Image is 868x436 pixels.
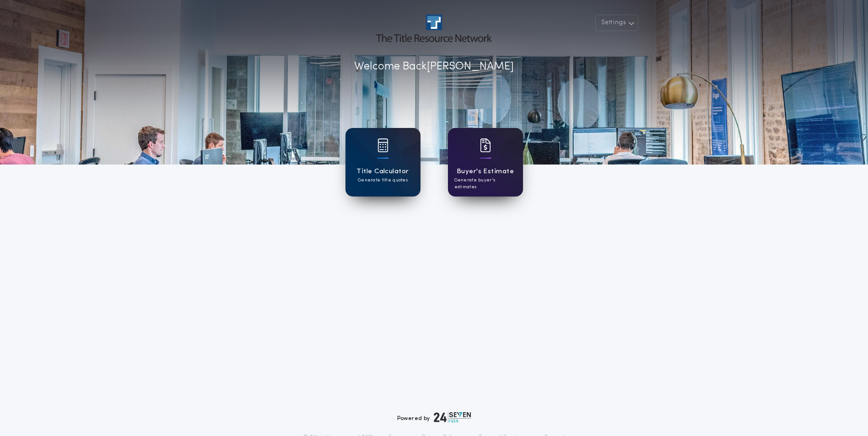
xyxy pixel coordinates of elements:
img: account-logo [376,15,491,42]
p: Generate title quotes [358,177,408,184]
img: card icon [480,138,491,152]
p: Generate buyer's estimates [454,177,517,191]
a: card iconTitle CalculatorGenerate title quotes [345,128,421,197]
a: card iconBuyer's EstimateGenerate buyer's estimates [448,128,523,197]
button: Settings [595,15,638,31]
p: Welcome Back [PERSON_NAME] [354,58,514,75]
img: card icon [377,138,388,152]
h1: Buyer's Estimate [457,166,514,177]
h1: Title Calculator [356,166,409,177]
img: logo [434,412,471,423]
div: Powered by [397,412,471,423]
